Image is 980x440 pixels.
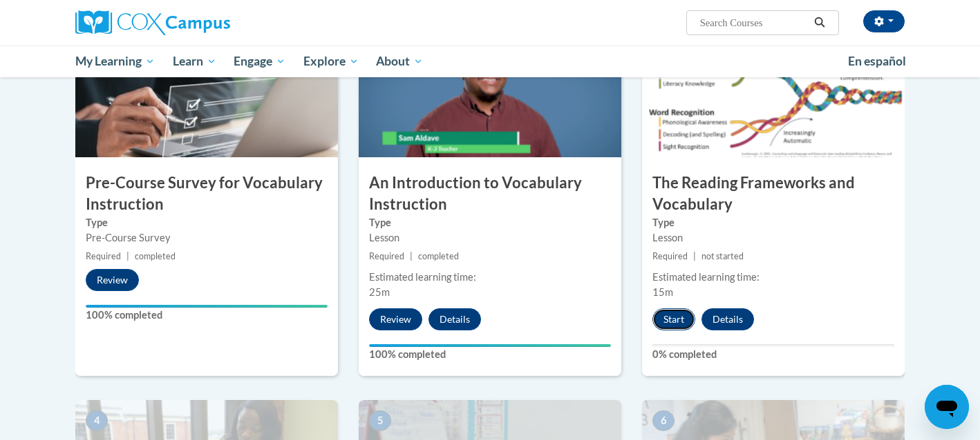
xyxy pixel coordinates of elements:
[652,251,688,261] span: Required
[652,215,894,230] label: Type
[86,269,139,291] button: Review
[369,344,611,347] div: Your progress
[839,47,915,76] a: En español
[55,46,925,77] div: Main menu
[86,308,328,323] label: 100% completed
[418,251,459,261] span: completed
[701,308,754,330] button: Details
[369,308,422,330] button: Review
[652,410,675,431] span: 6
[652,270,894,285] div: Estimated learning time:
[126,251,129,261] span: |
[75,10,338,35] a: Cox Campus
[693,251,696,261] span: |
[75,172,338,215] h3: Pre-Course Survey for Vocabulary Instruction
[652,308,695,330] button: Start
[75,10,230,35] img: Cox Campus
[234,53,285,70] span: Engage
[428,308,481,330] button: Details
[368,46,433,77] a: About
[86,251,121,261] span: Required
[86,230,328,246] div: Pre-Course Survey
[66,46,164,77] a: My Learning
[369,286,390,298] span: 25m
[642,19,905,157] img: Course Image
[75,19,338,157] img: Course Image
[359,19,621,157] img: Course Image
[135,251,176,261] span: completed
[701,251,744,261] span: not started
[652,286,673,298] span: 15m
[359,172,621,215] h3: An Introduction to Vocabulary Instruction
[652,347,894,362] label: 0% completed
[303,53,359,70] span: Explore
[369,270,611,285] div: Estimated learning time:
[294,46,368,77] a: Explore
[652,230,894,246] div: Lesson
[369,410,391,431] span: 5
[75,53,155,70] span: My Learning
[376,53,423,70] span: About
[225,46,294,77] a: Engage
[863,10,905,32] button: Account Settings
[369,347,611,362] label: 100% completed
[86,305,328,308] div: Your progress
[642,172,905,215] h3: The Reading Frameworks and Vocabulary
[848,54,906,68] span: En español
[410,251,413,261] span: |
[809,14,830,31] button: Search
[925,385,969,429] iframe: Button to launch messaging window
[369,215,611,230] label: Type
[86,410,108,431] span: 4
[369,251,404,261] span: Required
[164,46,225,77] a: Learn
[173,53,216,70] span: Learn
[86,215,328,230] label: Type
[699,14,809,31] input: Search Courses
[369,230,611,246] div: Lesson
